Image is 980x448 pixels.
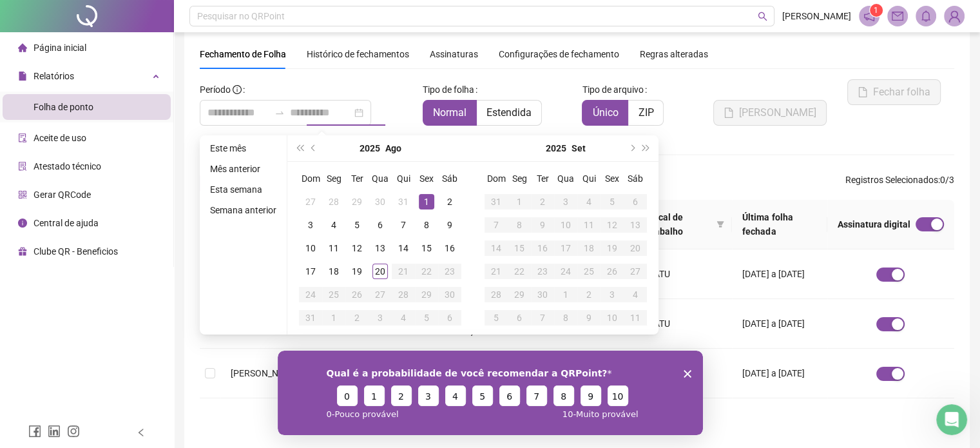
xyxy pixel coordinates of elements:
li: Semana anterior [205,202,282,218]
span: linkedin [48,425,61,438]
span: Configurações de fechamento [499,50,619,59]
td: 2025-08-04 [322,213,345,237]
span: 1 [874,6,878,15]
span: Gerar QRCode [34,190,91,200]
td: 2025-09-15 [508,237,531,260]
iframe: Inquérito de QRPoint [278,351,703,435]
div: 2 [442,194,457,209]
span: mail [892,10,903,22]
th: Última folha fechada [732,200,827,249]
td: 2025-08-05 [345,213,369,237]
td: 2025-08-16 [438,237,461,260]
div: 9 [581,310,597,326]
span: Folha de ponto [34,102,93,112]
div: 19 [604,240,620,256]
td: 2025-08-22 [415,260,438,283]
li: Mês anterior [205,161,282,177]
td: 2025-09-21 [485,260,508,283]
th: Dom [299,167,322,190]
td: 2025-08-19 [345,260,369,283]
td: 2025-09-02 [531,190,554,213]
div: 12 [349,240,365,256]
div: 11 [628,310,643,326]
span: Fechamento de Folha [200,49,286,59]
td: CATU [638,299,733,349]
td: 2025-10-11 [624,306,647,329]
td: PERBRAS EMPRESA BRASILEIRA DE PERFURAÇÕES LTDA. [419,349,637,398]
td: 2025-09-29 [508,283,531,306]
span: gift [18,247,27,256]
td: 2025-10-01 [554,283,577,306]
td: 2025-08-11 [322,237,345,260]
span: Período [200,84,231,95]
div: 1 [512,194,527,209]
td: 2025-09-03 [369,306,392,329]
span: Histórico de fechamentos [307,49,409,59]
div: 25 [581,264,597,279]
td: 2025-10-05 [485,306,508,329]
th: Dom [485,167,508,190]
div: 29 [349,194,365,209]
th: Seg [508,167,531,190]
td: 2025-08-17 [299,260,322,283]
td: 2025-09-07 [485,213,508,237]
td: 2025-08-29 [415,283,438,306]
td: 2025-09-06 [438,306,461,329]
div: 20 [628,240,643,256]
td: 2025-09-14 [485,237,508,260]
span: info-circle [18,219,27,228]
div: 6 [512,310,527,326]
div: 4 [628,287,643,302]
span: Assinaturas [430,50,478,59]
td: 2025-09-04 [577,190,600,213]
td: 2025-09-12 [600,213,624,237]
div: 6 [372,217,388,233]
button: prev-year [307,135,321,161]
th: Seg [322,167,345,190]
td: 2025-08-15 [415,237,438,260]
div: 5 [419,310,434,326]
td: 2025-07-29 [345,190,369,213]
td: CATU [638,349,733,398]
td: 2025-09-27 [624,260,647,283]
span: [PERSON_NAME] [231,368,300,378]
div: 21 [396,264,411,279]
td: 2025-08-02 [438,190,461,213]
td: 2025-09-20 [624,237,647,260]
div: 28 [326,194,341,209]
div: 27 [628,264,643,279]
div: 30 [535,287,550,302]
div: 12 [604,217,620,233]
div: 16 [535,240,550,256]
div: 4 [326,217,341,233]
td: 2025-09-01 [322,306,345,329]
td: 2025-09-22 [508,260,531,283]
div: 17 [558,240,573,256]
th: Ter [345,167,369,190]
div: 25 [326,287,341,302]
div: 7 [535,310,550,326]
td: 2025-08-07 [392,213,415,237]
div: 5 [349,217,365,233]
span: filter [714,208,727,241]
span: info-circle [233,85,242,94]
div: 26 [604,264,620,279]
span: swap-right [274,108,285,118]
td: 2025-09-23 [531,260,554,283]
span: Único [592,106,618,119]
div: 2 [349,310,365,326]
div: 24 [303,287,318,302]
td: [DATE] a [DATE] [732,349,827,398]
td: 2025-10-03 [600,283,624,306]
td: 2025-08-23 [438,260,461,283]
div: 23 [442,264,457,279]
button: month panel [385,135,401,161]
